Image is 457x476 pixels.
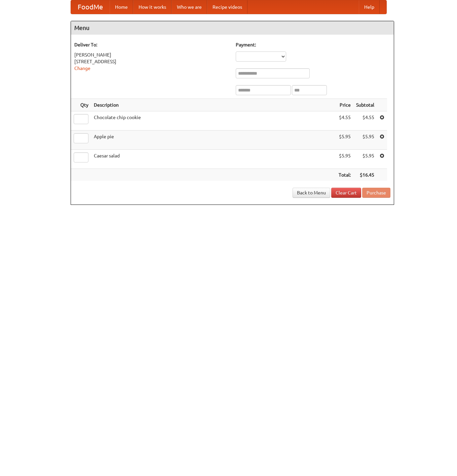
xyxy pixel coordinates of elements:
[353,111,377,131] td: $4.55
[74,41,229,48] h5: Deliver To:
[359,0,380,14] a: Help
[336,111,353,131] td: $4.55
[133,0,172,14] a: How it works
[353,150,377,169] td: $5.95
[331,188,361,198] a: Clear Cart
[74,58,229,65] div: [STREET_ADDRESS]
[336,169,353,181] th: Total:
[236,41,390,48] h5: Payment:
[336,131,353,150] td: $5.95
[336,150,353,169] td: $5.95
[362,188,390,198] button: Purchase
[71,0,110,14] a: FoodMe
[74,51,229,58] div: [PERSON_NAME]
[74,66,90,71] a: Change
[172,0,207,14] a: Who we are
[91,131,336,150] td: Apple pie
[353,131,377,150] td: $5.95
[91,150,336,169] td: Caesar salad
[71,21,394,35] h4: Menu
[91,111,336,131] td: Chocolate chip cookie
[71,99,91,111] th: Qty
[91,99,336,111] th: Description
[293,188,330,198] a: Back to Menu
[353,99,377,111] th: Subtotal
[353,169,377,181] th: $16.45
[336,99,353,111] th: Price
[207,0,247,14] a: Recipe videos
[110,0,133,14] a: Home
